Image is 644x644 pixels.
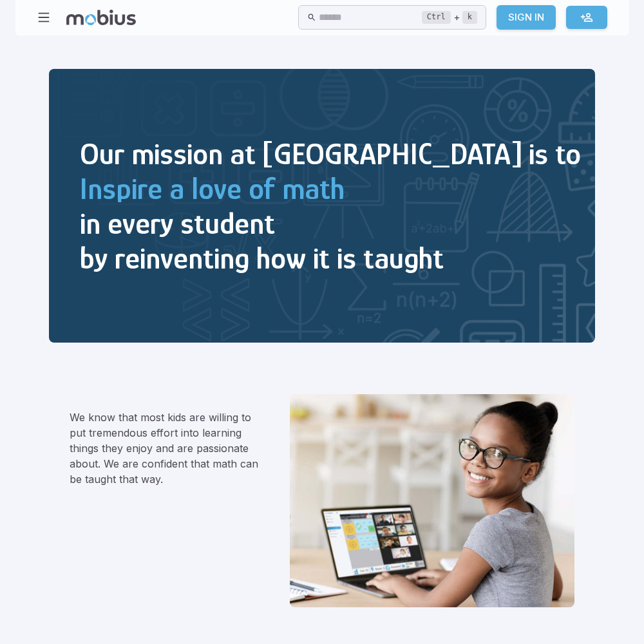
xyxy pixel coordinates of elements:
h2: Our mission at [GEOGRAPHIC_DATA] is to [80,137,581,171]
img: We believe that learning math can and should be fun. [290,394,574,607]
h2: in every student [80,206,581,241]
p: We know that most kids are willing to put tremendous effort into learning things they enjoy and a... [70,410,259,487]
kbd: k [462,11,477,24]
kbd: Ctrl [422,11,451,24]
div: + [422,10,477,25]
h2: by reinventing how it is taught [80,241,581,276]
img: Inspire [49,69,595,343]
h2: Inspire a love of math [80,171,581,206]
a: Sign In [497,5,556,30]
